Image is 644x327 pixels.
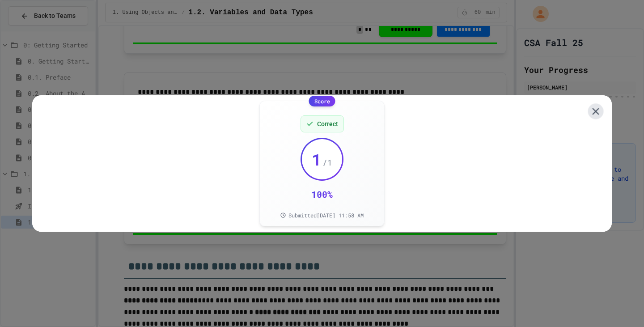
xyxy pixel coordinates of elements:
span: Submitted [DATE] 11:58 AM [288,212,364,219]
span: 1 [312,150,322,168]
span: Correct [317,119,338,128]
span: / 1 [322,156,332,169]
div: Score [309,96,335,106]
div: 100 % [311,188,333,200]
